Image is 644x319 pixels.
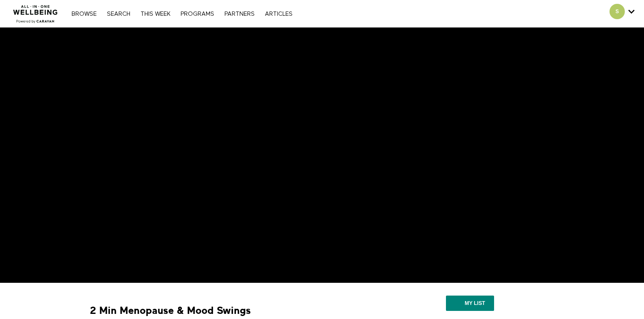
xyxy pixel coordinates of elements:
[90,304,251,317] strong: 2 Min Menopause & Mood Swings
[67,9,296,18] nav: Primary
[176,11,218,17] a: PROGRAMS
[103,11,135,17] a: Search
[220,11,259,17] a: PARTNERS
[446,296,494,311] button: My list
[67,11,101,17] a: Browse
[261,11,297,17] a: ARTICLES
[136,11,175,17] a: THIS WEEK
